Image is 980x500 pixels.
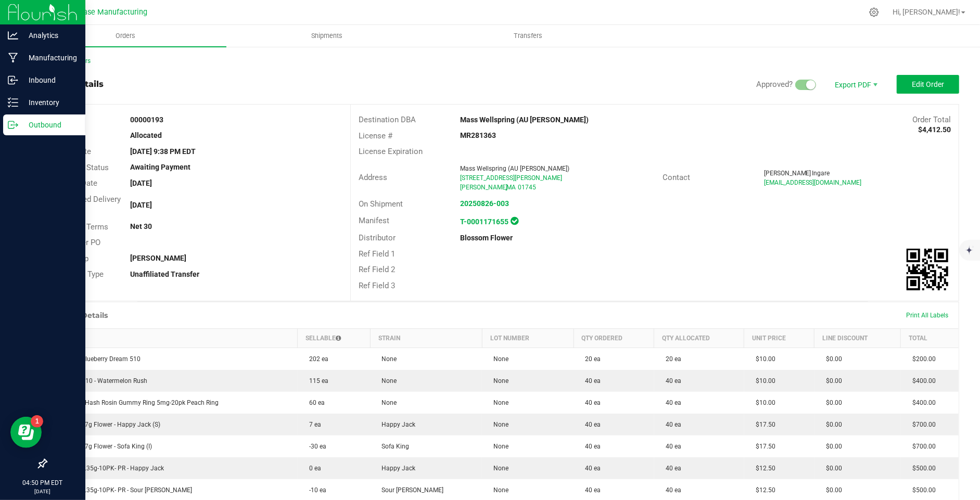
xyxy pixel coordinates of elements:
[359,147,423,156] span: License Expiration
[912,80,944,88] span: Edit Order
[750,443,775,450] span: $17.50
[359,199,403,209] span: On Shipment
[580,355,601,363] span: 20 ea
[18,52,81,64] p: Manufacturing
[893,8,960,16] span: Hi, [PERSON_NAME]!
[821,443,842,450] span: $0.00
[824,75,886,94] span: Export PDF
[18,96,81,109] p: Inventory
[580,443,601,450] span: 40 ea
[750,486,775,494] span: $12.50
[460,165,569,172] span: Mass Wellspring (AU [PERSON_NAME])
[53,355,141,363] span: Country Blueberry Dream 510
[580,421,601,428] span: 40 ea
[907,486,936,494] span: $500.00
[821,377,842,384] span: $0.00
[460,116,589,124] strong: Mass Wellspring (AU [PERSON_NAME])
[460,199,509,208] strong: 20250826-003
[764,179,862,186] span: [EMAIL_ADDRESS][DOMAIN_NAME]
[359,281,395,290] span: Ref Field 3
[53,465,164,472] span: Vacation .35g-10PK- PR - Happy Jack
[907,249,948,290] qrcode: 00000193
[580,377,601,384] span: 40 ea
[744,329,814,348] th: Unit Price
[304,443,326,450] span: -30 ea
[130,147,196,156] strong: [DATE] 9:38 PM EDT
[907,465,936,472] span: $500.00
[376,377,397,384] span: None
[821,465,842,472] span: $0.00
[31,415,43,428] iframe: Resource center unread badge
[488,377,508,384] span: None
[764,170,811,177] span: [PERSON_NAME]
[359,265,395,274] span: Ref Field 2
[130,116,163,124] strong: 00000193
[53,443,152,450] span: Vacation 7g Flower - Sofa King (I)
[18,29,81,42] p: Analytics
[660,399,681,406] span: 40 ea
[359,173,387,182] span: Address
[750,355,775,363] span: $10.00
[821,486,842,494] span: $0.00
[812,170,830,177] span: Ingare
[660,443,681,450] span: 40 ea
[488,443,508,450] span: None
[130,254,186,262] strong: [PERSON_NAME]
[580,399,601,406] span: 40 ea
[18,119,81,131] p: Outbound
[907,443,936,450] span: $700.00
[8,97,18,108] inline-svg: Inventory
[460,217,508,226] a: T-0001171655
[488,421,508,428] span: None
[897,75,959,94] button: Edit Order
[130,270,199,278] strong: Unaffiliated Transfer
[756,80,793,89] span: Approved?
[500,31,556,41] span: Transfers
[660,421,681,428] span: 40 ea
[130,179,152,187] strong: [DATE]
[918,125,951,134] strong: $4,412.50
[130,163,190,171] strong: Awaiting Payment
[907,399,936,406] span: $400.00
[5,478,81,488] p: 04:50 PM EDT
[376,421,415,428] span: Happy Jack
[482,329,574,348] th: Lot Number
[654,329,744,348] th: Qty Allocated
[460,131,496,139] strong: MR281363
[376,465,415,472] span: Happy Jack
[506,184,516,191] span: MA
[901,329,959,348] th: Total
[814,329,901,348] th: Line Discount
[660,377,681,384] span: 40 ea
[53,399,219,406] span: Vacation Hash Rosin Gummy Ring 5mg-20pk Peach Ring
[428,25,629,47] a: Transfers
[25,25,226,47] a: Orders
[460,174,562,182] span: [STREET_ADDRESS][PERSON_NAME]
[488,399,508,406] span: None
[868,7,881,17] div: Manage settings
[518,184,536,191] span: 01745
[53,486,193,494] span: Vacation .35g-10PK- PR - Sour [PERSON_NAME]
[376,355,397,363] span: None
[359,115,416,124] span: Destination DBA
[5,488,81,495] p: [DATE]
[821,355,842,363] span: $0.00
[660,486,681,494] span: 40 ea
[460,234,513,242] strong: Blossom Flower
[101,31,149,41] span: Orders
[53,377,148,384] span: Country 510 - Watermelon Rush
[750,421,775,428] span: $17.50
[359,233,396,242] span: Distributor
[505,184,506,191] span: ,
[8,75,18,85] inline-svg: Inbound
[376,399,397,406] span: None
[376,486,443,494] span: Sour [PERSON_NAME]
[65,8,147,17] span: Starbase Manufacturing
[488,486,508,494] span: None
[8,30,18,41] inline-svg: Analytics
[130,222,152,230] strong: Net 30
[750,377,775,384] span: $10.00
[304,465,321,472] span: 0 ea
